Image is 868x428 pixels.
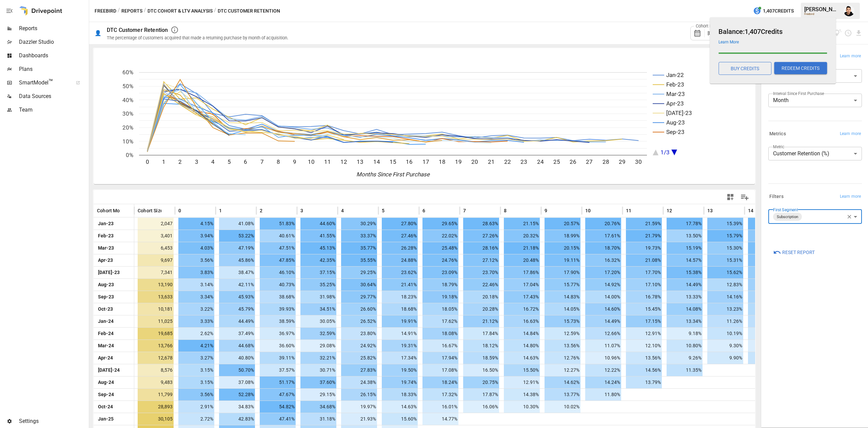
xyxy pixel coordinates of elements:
[768,246,820,258] button: Reset Report
[626,218,662,230] span: 21.59%
[373,158,380,165] text: 14
[219,328,255,339] span: 37.49%
[737,190,752,205] button: Manage Columns
[504,218,540,230] span: 21.15%
[219,279,255,291] span: 42.11%
[626,254,662,266] span: 21.08%
[195,158,198,165] text: 3
[585,267,621,278] span: 17.20%
[548,206,557,215] button: Sort
[260,254,296,266] span: 47.85%
[626,207,631,214] span: 11
[748,315,784,327] span: 12.78%
[773,144,784,150] label: Metric
[471,158,478,165] text: 20
[95,7,116,15] button: Freebird
[300,230,336,242] span: 41.55%
[667,242,703,254] span: 15.19%
[834,27,842,39] button: View documentation
[300,303,336,315] span: 34.51%
[545,267,580,278] span: 17.90%
[277,158,280,165] text: 8
[97,254,114,266] span: Apr-23
[667,328,703,339] span: 9.18%
[708,31,735,36] span: [DATE] - [DATE]
[121,7,142,15] button: Reports
[422,218,458,230] span: 29.65%
[94,62,745,184] svg: A chart.
[603,158,609,165] text: 28
[138,207,163,214] span: Cohort Size
[844,29,852,37] button: Schedule report
[463,242,499,254] span: 28.16%
[585,315,621,327] span: 14.49%
[463,279,499,291] span: 22.46%
[341,242,377,254] span: 35.77%
[138,242,174,254] span: 6,453
[748,303,784,315] span: 13.19%
[107,27,168,33] div: DTC Customer Retention
[341,207,344,214] span: 4
[118,7,120,15] div: /
[707,267,743,278] span: 15.62%
[844,5,854,16] div: Francisco Sanchez
[97,279,115,291] span: Aug-23
[769,130,786,138] h6: Metrics
[178,218,214,230] span: 4.15%
[260,230,296,242] span: 40.61%
[763,7,794,15] span: 1,407 Credits
[222,206,232,215] button: Sort
[570,158,576,165] text: 26
[707,218,743,230] span: 15.39%
[591,206,601,215] button: Sort
[667,207,672,214] span: 12
[422,207,425,214] span: 6
[260,267,296,278] span: 46.10%
[219,315,255,327] span: 44.49%
[382,328,418,339] span: 14.91%
[300,242,336,254] span: 45.13%
[707,230,743,242] span: 15.79%
[162,206,172,215] button: Sort
[422,230,458,242] span: 22.02%
[300,279,336,291] span: 35.25%
[382,207,384,214] span: 5
[750,5,796,17] button: 1,407Credits
[488,158,495,165] text: 21
[19,92,87,100] span: Data Sources
[19,79,68,87] span: SmartModel
[382,267,418,278] span: 23.62%
[300,254,336,266] span: 42.35%
[632,206,642,215] button: Sort
[382,303,418,315] span: 18.68%
[341,267,377,278] span: 29.25%
[504,207,507,214] span: 8
[504,242,540,254] span: 21.18%
[122,124,133,131] text: 20%
[138,279,174,291] span: 13,190
[178,158,182,165] text: 2
[304,206,313,215] button: Sort
[422,328,458,339] span: 18.08%
[122,83,133,90] text: 50%
[138,218,174,230] span: 2,047
[626,291,662,303] span: 16.78%
[422,254,458,266] span: 24.76%
[324,158,331,165] text: 11
[341,279,377,291] span: 30.64%
[707,254,743,266] span: 15.31%
[340,158,347,165] text: 12
[341,218,377,230] span: 30.29%
[666,119,685,126] text: Aug-23
[585,218,621,230] span: 20.76%
[748,267,784,278] span: 15.27%
[178,230,214,242] span: 3.94%
[344,206,354,215] button: Sort
[585,303,621,315] span: 14.60%
[748,230,784,242] span: 16.11%
[774,213,801,221] span: Subscription
[840,53,861,60] span: Learn more
[138,315,174,327] span: 11,025
[585,291,621,303] span: 14.00%
[748,218,784,230] span: 18.66%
